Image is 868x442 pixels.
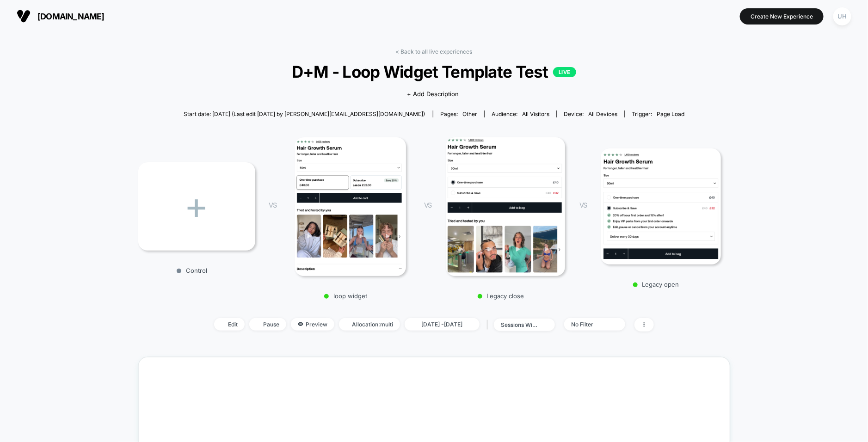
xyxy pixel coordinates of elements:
[14,9,107,24] button: [DOMAIN_NAME]
[831,7,854,26] button: UH
[833,7,851,25] div: UH
[17,9,31,23] img: Visually logo
[405,318,480,331] span: [DATE] - [DATE]
[556,110,624,117] span: Device:
[407,90,459,99] span: + Add Description
[579,201,587,209] span: VS
[740,8,824,25] button: Create New Experience
[571,321,608,328] div: No Filter
[553,67,576,77] p: LIVE
[339,318,400,331] span: Allocation: multi
[295,137,406,276] img: loop widget main
[269,201,277,209] span: VS
[462,110,477,117] span: other
[484,318,494,331] span: |
[501,321,538,328] div: sessions with impression
[396,48,473,55] a: < Back to all live experiences
[441,292,561,300] p: Legacy close
[134,267,251,274] p: Control
[522,110,549,117] span: All Visitors
[249,318,286,331] span: Pause
[601,148,721,265] img: Legacy open main
[214,318,245,331] span: Edit
[37,12,105,21] span: [DOMAIN_NAME]
[168,62,701,81] span: D+M - Loop Widget Template Test
[596,281,716,288] p: Legacy open
[138,162,255,251] div: +
[440,110,477,117] div: Pages:
[657,110,684,117] span: Page Load
[446,137,565,276] img: Legacy close main
[632,110,684,117] div: Trigger:
[291,318,334,331] span: Preview
[588,110,617,117] span: all devices
[492,110,549,117] div: Audience:
[286,292,406,300] p: loop widget
[424,201,431,209] span: VS
[184,110,425,117] span: Start date: [DATE] (Last edit [DATE] by [PERSON_NAME][EMAIL_ADDRESS][DOMAIN_NAME])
